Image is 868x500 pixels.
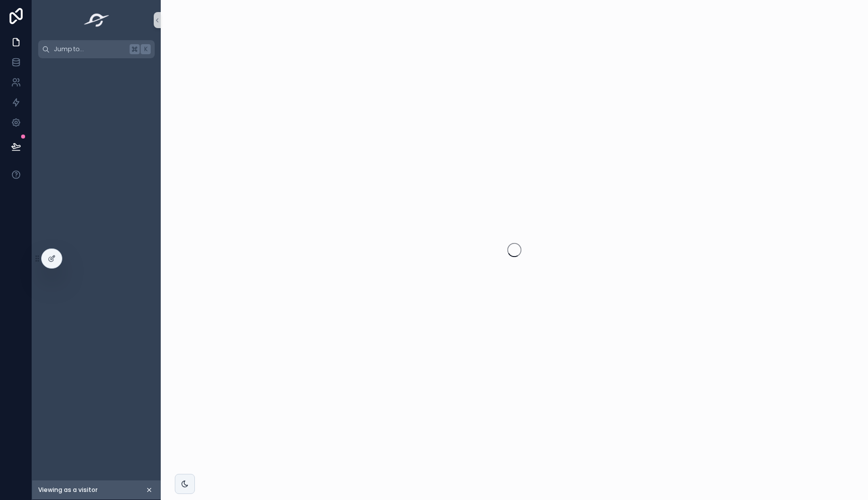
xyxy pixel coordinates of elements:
span: Viewing as a visitor [38,486,97,494]
div: scrollable content [32,58,161,76]
button: Jump to...K [38,40,155,58]
span: Jump to... [54,45,126,53]
span: K [142,45,150,53]
img: App logo [81,12,113,28]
